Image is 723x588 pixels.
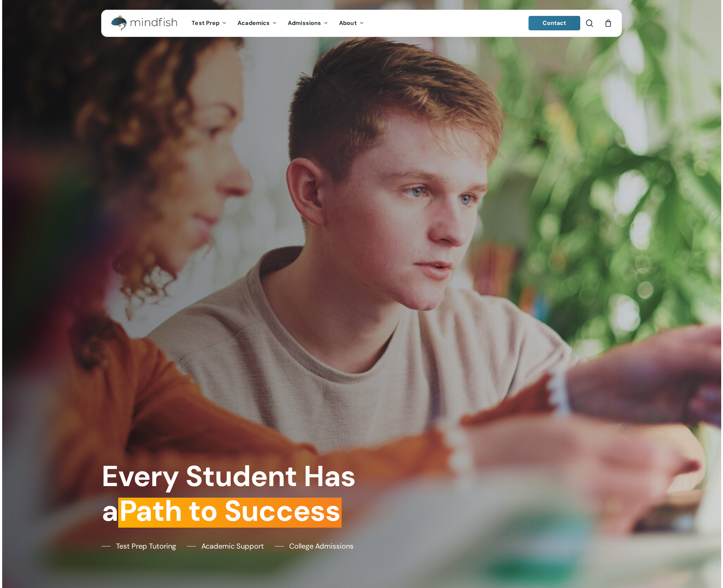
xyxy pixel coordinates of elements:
a: Test Prep [186,20,232,26]
nav: Main Menu [186,10,369,37]
a: Academic Support [187,541,264,551]
span: Contact [543,19,566,27]
a: Academics [232,20,282,26]
span: Test Prep Tutoring [116,541,176,551]
span: Academics [238,19,270,27]
a: College Admissions [275,541,354,551]
a: Contact [529,16,581,30]
a: About [334,20,369,26]
span: About [339,19,357,27]
em: Path to Success [118,492,342,530]
span: Academic Support [201,541,264,551]
span: Admissions [288,19,321,27]
a: Admissions [282,20,334,26]
span: College Admissions [289,541,354,551]
header: Main Menu [101,10,622,37]
a: Test Prep Tutoring [102,541,176,551]
span: Test Prep [192,19,219,27]
h1: Every Student Has a [102,459,356,528]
